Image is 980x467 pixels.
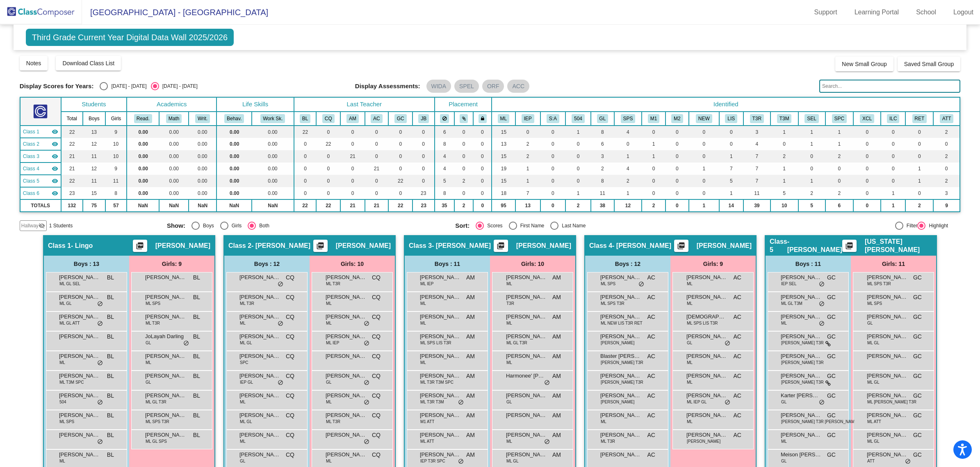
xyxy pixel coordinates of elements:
td: 15 [492,175,515,187]
th: Total [61,112,83,126]
td: 9 [105,126,127,138]
button: New Small Group [835,57,893,71]
td: 7 [719,163,743,175]
td: 1 [825,138,854,150]
td: 0 [853,175,881,187]
td: 0 [413,126,435,138]
mat-chip: WIDA [426,80,451,93]
td: 0 [719,126,743,138]
th: Georgia Calloway [388,112,413,126]
td: 0.00 [189,175,217,187]
button: T3R [750,114,764,123]
a: School [909,6,943,19]
td: 0.00 [189,138,217,150]
td: 0.00 [217,150,252,163]
td: 0.00 [252,163,294,175]
td: 21 [340,150,365,163]
td: 0.00 [189,187,217,199]
mat-icon: picture_as_pdf [135,242,145,253]
td: 2 [515,150,540,163]
th: Students [61,97,127,112]
div: [DATE] - [DATE] [159,82,198,90]
th: Scheduled Counseling [798,112,825,126]
td: 0 [388,163,413,175]
button: Print Students Details [313,240,328,252]
button: AM [346,114,359,123]
td: 1 [825,126,854,138]
a: Learning Portal [848,6,906,19]
td: 1 [798,175,825,187]
th: Brady Lingo [294,112,317,126]
th: 504 Plan [565,112,591,126]
button: AC [371,114,382,123]
th: Individualized Education Plan [515,112,540,126]
td: 0 [665,126,689,138]
td: 0 [454,138,473,150]
td: 13 [83,126,105,138]
div: [DATE] - [DATE] [108,82,146,90]
td: 0 [770,138,798,150]
td: 0 [413,150,435,163]
td: 0.00 [189,163,217,175]
button: GC [394,114,407,123]
mat-icon: visibility [52,128,58,135]
td: 22 [61,126,83,138]
th: ML - Monitor Year 1 [642,112,665,126]
th: Camryn Quirk [316,112,340,126]
button: Behav. [224,114,244,123]
td: 22 [294,126,317,138]
button: Work Sk. [260,114,285,123]
button: BL [300,114,310,123]
td: 1 [905,163,933,175]
td: 22 [388,175,413,187]
td: 0 [933,163,960,175]
td: 1 [614,150,642,163]
button: Saved Small Group [898,57,960,71]
td: 0 [388,138,413,150]
td: 10 [105,150,127,163]
td: 0 [565,175,591,187]
td: 0.00 [127,175,159,187]
td: Amy Campagnone - Campagnone [20,163,61,175]
td: 21 [61,163,83,175]
td: 0 [294,138,317,150]
td: 0 [665,150,689,163]
td: 0.00 [127,138,159,150]
span: Class 1 [23,128,39,135]
td: 0 [316,150,340,163]
td: 5 [435,175,454,187]
td: 8 [591,126,614,138]
td: 0 [689,126,719,138]
td: 0 [665,175,689,187]
td: 5 [719,175,743,187]
span: Class 3 [23,153,39,160]
th: Amanda Matz [340,112,365,126]
td: 13 [492,138,515,150]
td: 0 [614,138,642,150]
td: 0 [719,138,743,150]
button: S:A [547,114,559,123]
td: 0 [413,163,435,175]
td: 19 [492,163,515,175]
td: 12 [83,163,105,175]
td: 2 [614,175,642,187]
button: M2 [671,114,683,123]
button: Print Students Details [674,240,688,252]
mat-icon: picture_as_pdf [496,242,506,253]
span: Display Assessments: [355,82,420,90]
td: 0 [642,175,665,187]
td: 0 [798,150,825,163]
td: 0 [454,126,473,138]
td: 0.00 [159,163,189,175]
td: 2 [454,175,473,187]
button: SPS [621,114,636,123]
td: 6 [591,138,614,150]
button: Print Students Details [133,240,147,252]
td: 0 [316,126,340,138]
button: ML [498,114,509,123]
td: 0 [294,187,317,199]
td: Joanna Broadbelt - Broadbelt/Arias [20,187,61,199]
td: 1 [770,163,798,175]
th: ML - Monitor Year 2 [665,112,689,126]
td: 0 [473,175,492,187]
